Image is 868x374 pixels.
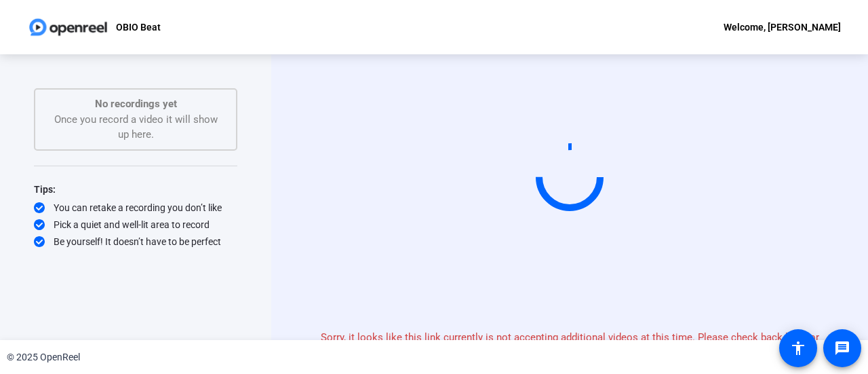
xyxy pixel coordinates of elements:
p: Sorry, it looks like this link currently is not accepting additional videos at this time. Please ... [316,330,823,360]
div: Be yourself! It doesn’t have to be perfect [34,235,237,248]
div: Welcome, [PERSON_NAME] [724,19,841,35]
div: You can retake a recording you don’t like [34,201,237,214]
p: No recordings yet [49,96,222,112]
mat-icon: accessibility [790,340,806,356]
img: OpenReel logo [27,14,109,41]
p: OBIO Beat [116,19,161,35]
div: Pick a quiet and well-lit area to record [34,218,237,231]
div: Tips: [34,181,237,198]
div: © 2025 OpenReel [7,350,80,364]
div: Once you record a video it will show up here. [49,96,222,143]
mat-icon: message [834,340,850,356]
